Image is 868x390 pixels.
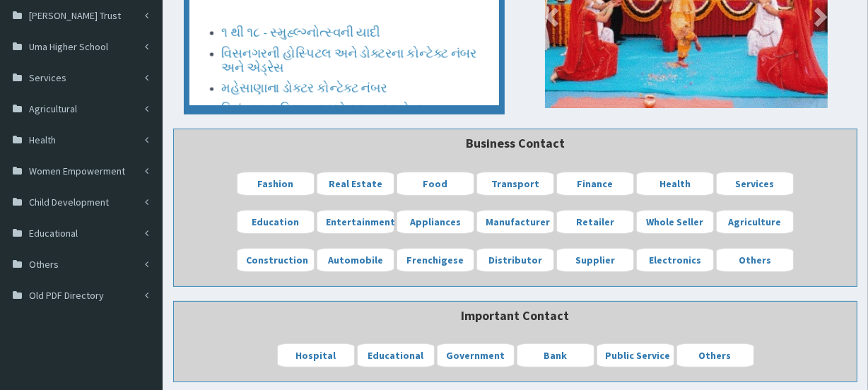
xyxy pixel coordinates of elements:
a: મહેસાણાના ડોક્ટર કોન્ટેક્ટ નંબર [221,78,387,95]
a: Others [716,248,794,272]
a: Whole Seller [636,210,714,234]
span: Agricultural [29,102,77,115]
b: Important Contact [462,307,570,324]
a: Health [636,172,714,196]
a: Public Service [597,343,674,367]
a: Agriculture [716,210,794,234]
b: Others [699,349,732,362]
b: Business Contact [466,135,565,151]
a: વિસનગરની હોસ્પિટલ અને ડોક્ટરના કોન્ટેક્ટ નંબર અને એડ્રેસ [221,43,476,73]
b: Hospital [295,349,336,362]
a: Food [397,172,474,196]
a: Retailer [556,210,634,234]
a: Supplier [556,248,634,272]
b: Agriculture [729,215,782,228]
a: Others [676,343,754,367]
b: Real Estate [329,177,382,190]
b: Whole Seller [647,215,704,228]
a: ૧ થી ૧૮ - સ્મુહ્લ્ગ્નોત્સ્વની યાદી [221,22,380,38]
span: Old PDF Directory [29,289,104,302]
span: Educational [29,227,78,240]
b: Frenchigese [407,254,464,266]
span: Women Empowerment [29,165,125,177]
span: Uma Higher School [29,40,108,53]
b: Public Service [606,349,671,362]
a: Education [237,210,315,234]
a: Electronics [636,248,714,272]
b: Government [446,349,505,362]
a: Finance [556,172,634,196]
a: Bank [517,343,594,367]
a: નિમંત્રણ પત્રિકા - ૧૯મો સમૂહ લગ્નોત્સવ [221,100,434,116]
span: Child Development [29,196,109,208]
b: Entertainment [326,215,395,228]
span: Others [29,258,59,271]
b: Appliances [410,215,461,228]
b: Distributor [488,254,542,266]
b: Electronics [649,254,701,266]
b: Manufacturer [486,215,550,228]
b: Transport [491,177,539,190]
a: Automobile [317,248,394,272]
a: Transport [476,172,554,196]
a: Construction [237,248,315,272]
span: Services [29,71,66,84]
b: Finance [577,177,614,190]
b: Others [739,254,771,266]
a: Entertainment [317,210,394,234]
span: Health [29,134,56,146]
span: [PERSON_NAME] Trust [29,9,121,22]
a: Frenchigese [397,248,474,272]
b: Food [423,177,448,190]
a: Fashion [237,172,315,196]
a: Government [437,343,515,367]
a: Hospital [277,343,355,367]
a: Manufacturer [476,210,554,234]
a: Services [716,172,794,196]
b: Educational [368,349,423,362]
b: Bank [544,349,567,362]
a: Real Estate [317,172,394,196]
a: Distributor [476,248,554,272]
b: Construction [246,254,308,266]
b: Education [252,215,300,228]
a: Appliances [397,210,474,234]
b: Health [659,177,691,190]
b: Supplier [575,254,615,266]
b: Automobile [328,254,383,266]
b: Fashion [258,177,294,190]
b: Services [736,177,775,190]
b: Retailer [576,215,614,228]
a: Educational [357,343,435,367]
